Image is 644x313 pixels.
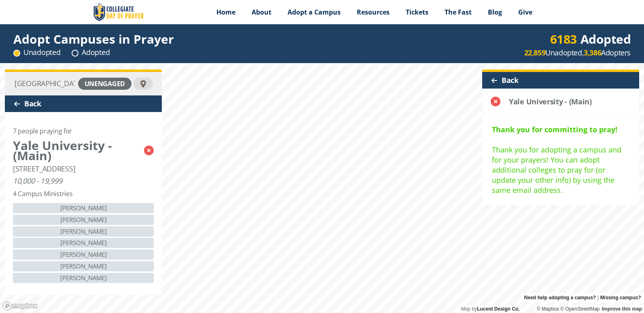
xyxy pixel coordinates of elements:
[521,293,644,302] div: |
[13,47,60,57] div: Unadopted
[560,306,600,312] a: OpenStreetMap
[458,305,523,313] div: Map by
[13,273,154,283] div: [PERSON_NAME]
[5,95,162,112] div: Back
[13,203,154,213] div: [PERSON_NAME]
[482,72,639,89] div: Back
[13,177,62,185] div: 10,000 - 19,999
[13,238,154,248] div: [PERSON_NAME]
[524,48,546,57] strong: 22,859
[550,34,577,44] div: 6183
[13,34,174,44] div: Adopt Campuses in Prayer
[480,2,510,22] a: Blog
[13,250,154,260] div: [PERSON_NAME]
[13,261,154,271] div: [PERSON_NAME]
[445,8,472,17] span: The Fast
[288,8,341,17] span: Adopt a Campus
[510,2,540,22] a: Give
[357,8,390,17] span: Resources
[13,189,72,199] div: 4 Campus Ministries
[13,215,154,225] div: [PERSON_NAME]
[488,8,502,17] span: Blog
[13,165,75,173] div: [STREET_ADDRESS]
[492,125,617,134] b: Thank you for committing to pray!
[436,2,480,22] a: The Fast
[492,125,629,195] div: Thank you for adopting a campus and for your prayers! You can adopt additional colleges to pray f...
[398,2,436,22] a: Tickets
[208,2,244,22] a: Home
[2,301,38,311] a: Mapbox logo
[280,2,349,22] a: Adopt a Campus
[72,47,110,57] div: Adopted
[252,8,271,17] span: About
[602,306,642,312] a: Improve this map
[244,2,280,22] a: About
[13,226,154,237] div: [PERSON_NAME]
[524,48,631,58] div: Unadopted, Adopters
[518,8,532,17] span: Give
[13,126,72,136] div: 7 people praying for
[14,78,76,89] input: Find Your Campus
[509,97,614,106] div: Yale University - (Main)
[600,293,641,302] a: Missing campus?
[349,2,398,22] a: Resources
[406,8,428,17] span: Tickets
[537,306,559,312] a: Mapbox
[78,78,131,90] div: unengaged
[13,140,140,161] div: Yale University - (Main)
[550,34,631,44] div: Adopted
[477,306,519,312] a: Lucent Design Co.
[216,8,235,17] span: Home
[524,293,596,302] a: Need help adopting a campus?
[584,48,601,57] strong: 3,386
